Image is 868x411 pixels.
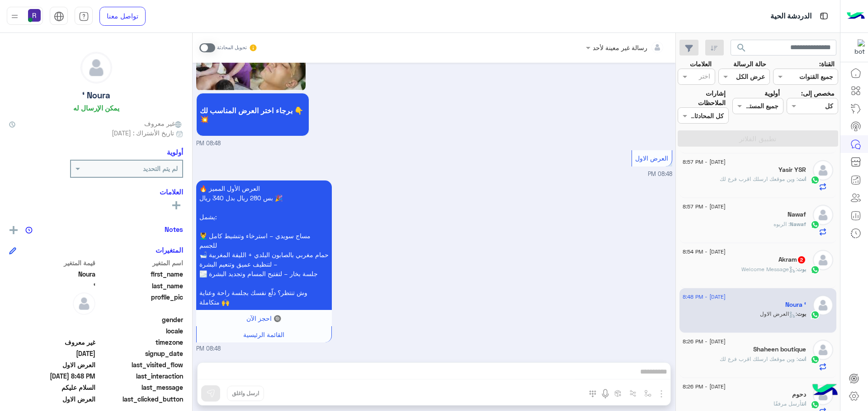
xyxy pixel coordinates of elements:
label: حالة الرسالة [733,59,766,69]
h6: يمكن الإرسال له [73,104,119,112]
img: defaultAdmin.png [813,340,833,360]
img: Logo [847,7,865,26]
h5: Noura ‘ [785,301,806,309]
span: Nawaf [790,221,806,227]
label: أولوية [764,88,780,98]
span: [DATE] - 8:54 PM [683,248,726,256]
span: last_interaction [97,371,184,381]
img: WhatsApp [811,310,820,319]
span: timezone [97,337,184,347]
span: [DATE] - 8:57 PM [683,203,726,211]
button: search [731,40,753,59]
span: أرسل مرفقًا [774,400,802,407]
img: WhatsApp [811,355,820,364]
span: locale [97,326,184,336]
span: : العرض الاول [760,310,797,317]
span: غير معروف [9,337,95,347]
img: WhatsApp [811,220,820,229]
h5: Shaheen boutique [753,346,806,353]
label: مخصص إلى: [801,88,835,98]
span: الربوه [774,221,790,227]
span: : Welcome Message [741,266,797,272]
img: tab [54,11,64,22]
img: defaultAdmin.png [81,52,112,83]
img: add [9,226,18,234]
img: defaultAdmin.png [813,205,833,225]
span: first_name [97,269,184,279]
span: search [736,42,747,53]
span: last_visited_flow [97,360,184,369]
h6: أولوية [167,148,183,156]
img: profile [9,11,20,22]
label: القناة: [819,59,835,69]
a: tab [75,7,93,26]
span: غير معروف [144,119,183,128]
img: tab [818,10,830,22]
img: 322853014244696 [849,39,865,55]
span: [DATE] - 8:26 PM [683,383,726,391]
img: defaultAdmin.png [813,160,833,180]
button: تطبيق الفلاتر [678,130,838,147]
small: تحويل المحادثة [217,44,247,51]
h5: Yasir YSR [778,166,806,174]
span: تاريخ الأشتراك : [DATE] [112,128,174,138]
span: signup_date [97,349,184,358]
span: انت [802,400,806,407]
span: 2025-09-06T17:48:56.455Z [9,371,95,381]
h6: Notes [165,225,183,233]
h6: العلامات [9,188,183,196]
h5: Nawaf [788,211,806,218]
span: last_name [97,281,184,291]
img: WhatsApp [811,265,820,274]
h5: Akram [778,256,806,263]
span: السلام عليكم [9,383,95,392]
span: gender [97,315,184,324]
span: 🔘 احجز الآن [246,314,281,322]
label: إشارات الملاحظات [678,88,726,108]
span: last_message [97,383,184,392]
span: 2025-09-06T17:45:45.65Z [9,349,95,358]
img: userImage [28,9,41,22]
h5: دحوم [792,391,806,398]
a: تواصل معنا [99,7,146,26]
img: defaultAdmin.png [813,250,833,270]
img: defaultAdmin.png [73,292,95,315]
span: ‘ [9,281,95,291]
img: WhatsApp [811,400,820,409]
span: Noura [9,269,95,279]
span: انت [798,356,806,362]
span: برجاء اختر العرض المناسب لك 👇 💥 [200,106,306,123]
span: 2 [798,256,805,263]
span: [DATE] - 8:57 PM [683,158,726,166]
span: القائمة الرئيسية [243,331,284,338]
span: بوت [797,266,806,272]
span: وين موقعك ارسلك اقرب فرع لك [720,356,798,362]
img: hulul-logo.png [809,375,841,406]
img: WhatsApp [811,175,820,185]
img: tab [79,11,89,22]
p: 6/9/2025, 8:48 PM [196,180,332,310]
p: الدردشة الحية [770,10,811,23]
h6: المتغيرات [156,246,183,254]
span: قيمة المتغير [9,258,95,268]
img: defaultAdmin.png [813,295,833,315]
span: العرض الاول [9,394,95,404]
img: notes [25,226,33,234]
span: [DATE] - 8:26 PM [683,337,726,346]
span: 08:48 PM [196,139,221,148]
span: profile_pic [97,292,184,313]
span: 08:48 PM [648,171,672,177]
span: العرض الاول [9,360,95,369]
button: ارسل واغلق [227,386,264,401]
span: اسم المتغير [97,258,184,268]
div: اختر [699,71,712,83]
label: العلامات [690,59,712,69]
span: [DATE] - 8:48 PM [683,293,726,301]
span: انت [798,175,806,182]
span: last_clicked_button [97,394,184,404]
span: بوت [797,310,806,317]
span: وين موقعك ارسلك اقرب فرع لك [720,175,798,182]
span: العرض الاول [635,154,668,162]
span: 08:48 PM [196,345,221,353]
h5: Noura ‘ [82,90,110,101]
